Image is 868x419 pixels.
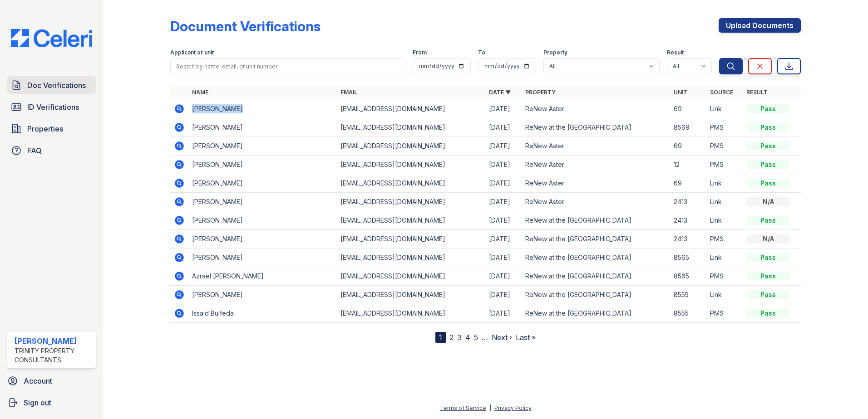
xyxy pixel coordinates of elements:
td: ReNew at the [GEOGRAPHIC_DATA] [522,230,670,248]
td: [EMAIL_ADDRESS][DOMAIN_NAME] [337,211,485,230]
td: [DATE] [485,174,522,193]
span: … [482,332,488,343]
label: Property [543,49,567,56]
a: Terms of Service [440,404,486,411]
td: ReNew Aster [522,174,670,193]
td: [EMAIL_ADDRESS][DOMAIN_NAME] [337,137,485,156]
div: Pass [746,141,790,151]
td: [EMAIL_ADDRESS][DOMAIN_NAME] [337,267,485,286]
a: 3 [457,333,462,342]
td: [DATE] [485,193,522,211]
td: [PERSON_NAME] [188,137,337,156]
td: 8565 [670,248,706,267]
td: PMS [706,304,743,323]
td: [DATE] [485,230,522,248]
td: 8565 [670,267,706,286]
td: [PERSON_NAME] [188,248,337,267]
label: From [413,49,427,56]
td: [PERSON_NAME] [188,230,337,248]
a: Doc Verifications [7,76,96,94]
a: Last » [516,333,536,342]
td: 8555 [670,286,706,304]
td: PMS [706,137,743,156]
td: ReNew at the [GEOGRAPHIC_DATA] [522,304,670,323]
td: [DATE] [485,211,522,230]
td: [PERSON_NAME] [188,286,337,304]
td: ReNew at the [GEOGRAPHIC_DATA] [522,211,670,230]
div: Pass [746,309,790,318]
td: ReNew at the [GEOGRAPHIC_DATA] [522,286,670,304]
td: ReNew at the [GEOGRAPHIC_DATA] [522,267,670,286]
div: | [489,404,491,411]
a: Next › [492,333,512,342]
td: [PERSON_NAME] [188,118,337,137]
div: Pass [746,272,790,281]
td: [PERSON_NAME] [188,193,337,211]
td: 69 [670,174,706,193]
td: Link [706,193,743,211]
td: [PERSON_NAME] [188,211,337,230]
label: Result [667,49,684,56]
span: Sign out [24,397,51,408]
a: Upload Documents [719,18,801,33]
td: ReNew at the [GEOGRAPHIC_DATA] [522,118,670,137]
td: ReNew at the [GEOGRAPHIC_DATA] [522,248,670,267]
td: PMS [706,118,743,137]
td: [DATE] [485,137,522,156]
div: Pass [746,179,790,188]
span: Account [24,375,52,386]
div: N/A [746,197,790,206]
td: [EMAIL_ADDRESS][DOMAIN_NAME] [337,193,485,211]
td: 2413 [670,230,706,248]
label: To [478,49,485,56]
td: [PERSON_NAME] [188,156,337,174]
a: 4 [465,333,470,342]
a: Account [4,372,99,390]
td: 2413 [670,211,706,230]
td: [EMAIL_ADDRESS][DOMAIN_NAME] [337,230,485,248]
td: [EMAIL_ADDRESS][DOMAIN_NAME] [337,304,485,323]
a: ID Verifications [7,98,96,116]
div: 1 [435,332,446,343]
td: PMS [706,267,743,286]
div: Pass [746,123,790,132]
td: PMS [706,230,743,248]
td: [DATE] [485,286,522,304]
td: [DATE] [485,248,522,267]
td: 8569 [670,118,706,137]
a: Properties [7,120,96,138]
td: Issaid Bulfeda [188,304,337,323]
td: ReNew Aster [522,100,670,118]
span: Properties [27,123,63,134]
a: Privacy Policy [494,404,532,411]
td: [PERSON_NAME] [188,100,337,118]
a: FAQ [7,141,96,160]
label: Applicant or unit [170,49,214,56]
a: Property [525,89,556,96]
td: [EMAIL_ADDRESS][DOMAIN_NAME] [337,286,485,304]
td: [DATE] [485,156,522,174]
td: [DATE] [485,100,522,118]
td: 69 [670,100,706,118]
div: [PERSON_NAME] [15,336,92,346]
span: FAQ [27,145,42,156]
td: Link [706,100,743,118]
div: Pass [746,160,790,169]
a: Sign out [4,394,99,412]
td: Azrael [PERSON_NAME] [188,267,337,286]
td: [DATE] [485,267,522,286]
input: Search by name, email, or unit number [170,58,405,74]
a: Name [192,89,208,96]
td: Link [706,286,743,304]
td: [DATE] [485,118,522,137]
span: ID Verifications [27,102,79,112]
td: [EMAIL_ADDRESS][DOMAIN_NAME] [337,174,485,193]
td: [EMAIL_ADDRESS][DOMAIN_NAME] [337,156,485,174]
a: Unit [674,89,687,96]
td: 69 [670,137,706,156]
a: Source [710,89,733,96]
td: [DATE] [485,304,522,323]
a: Result [746,89,768,96]
a: Date ▼ [489,89,511,96]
